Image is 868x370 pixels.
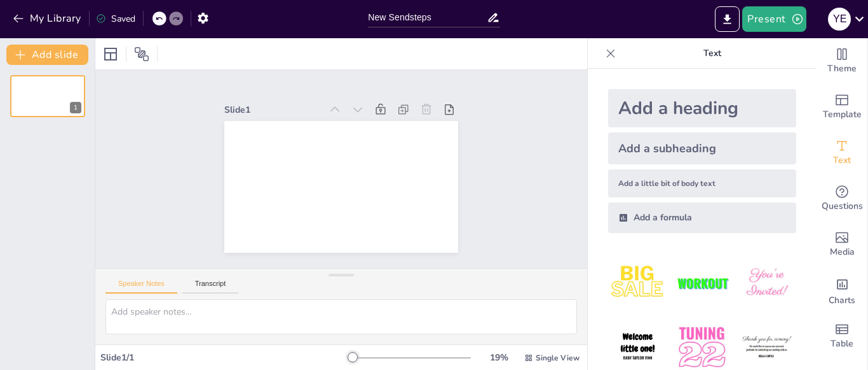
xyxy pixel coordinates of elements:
div: 1 [10,75,85,117]
div: Change the overall theme [817,38,867,84]
button: Transcript [182,280,239,294]
span: Theme [827,62,857,76]
div: Add a subheading [608,132,796,164]
div: Add a table [817,313,867,359]
img: 3.jpeg [737,253,796,313]
div: 19 % [484,352,514,364]
span: Questions [822,199,863,213]
span: Position [134,46,149,62]
input: Insert title [368,8,487,27]
div: Add images, graphics, shapes or video [817,222,867,267]
div: Add ready made slides [817,84,867,130]
button: Add slide [6,45,88,65]
div: Saved [96,13,135,25]
div: Y E [828,8,851,31]
span: Media [830,245,855,259]
span: Single View [536,353,580,363]
div: Layout [100,44,121,64]
div: Add a heading [608,89,796,127]
div: Slide 1 [386,157,475,216]
div: Add a little bit of body text [608,169,796,197]
div: Add a formula [608,203,796,233]
button: Speaker Notes [105,280,177,294]
button: My Library [10,8,86,29]
p: Text [621,38,804,69]
span: Table [831,337,853,351]
div: Get real-time input from your audience [817,176,867,222]
div: Add text boxes [817,130,867,176]
div: Slide 1 / 1 [100,352,349,364]
span: Charts [829,294,855,308]
button: Export to PowerPoint [715,6,740,32]
img: 1.jpeg [608,253,667,313]
button: Present [742,6,806,32]
span: Text [833,153,851,167]
img: 2.jpeg [672,253,731,313]
div: 1 [70,102,81,113]
button: Y E [828,6,851,32]
div: Add charts and graphs [817,267,867,313]
span: Template [823,108,862,122]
